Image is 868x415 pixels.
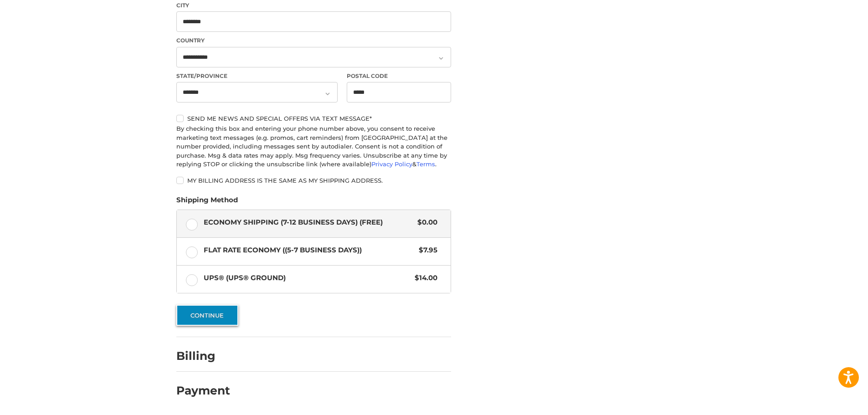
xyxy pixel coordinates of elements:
span: $14.00 [410,273,437,283]
label: City [176,1,451,10]
label: Send me news and special offers via text message* [176,115,451,122]
label: Country [176,36,451,45]
span: $0.00 [413,217,437,228]
span: $7.95 [414,245,437,256]
span: Economy Shipping (7-12 Business Days) (Free) [204,217,413,228]
button: Continue [176,305,238,326]
a: Privacy Policy [371,160,412,168]
span: Flat Rate Economy ((5-7 Business Days)) [204,245,415,256]
label: State/Province [176,72,338,80]
h2: Payment [176,384,230,398]
a: Terms [416,160,435,168]
label: My billing address is the same as my shipping address. [176,177,451,184]
div: By checking this box and entering your phone number above, you consent to receive marketing text ... [176,124,451,169]
h2: Billing [176,349,230,363]
span: UPS® (UPS® Ground) [204,273,411,283]
label: Postal Code [347,72,452,80]
iframe: Google Customer Reviews [793,390,868,415]
legend: Shipping Method [176,195,238,210]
